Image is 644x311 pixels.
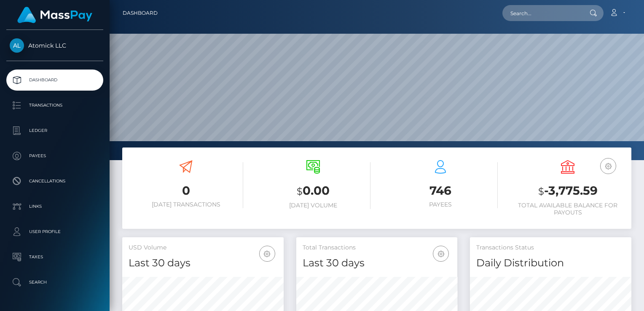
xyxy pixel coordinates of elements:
[10,150,100,162] p: Payees
[17,7,92,23] img: MassPay Logo
[129,256,277,271] h4: Last 30 days
[6,272,103,293] a: Search
[10,225,100,238] p: User Profile
[123,4,158,22] a: Dashboard
[510,182,625,200] h3: -3,775.59
[297,185,303,197] small: $
[6,247,103,268] a: Taxes
[6,145,103,166] a: Payees
[6,70,103,91] a: Dashboard
[256,182,370,200] h3: 0.00
[129,201,243,208] h6: [DATE] Transactions
[256,202,370,209] h6: [DATE] Volume
[10,38,24,53] img: Atomick LLC
[10,124,100,137] p: Ledger
[6,42,103,49] span: Atomick LLC
[129,244,277,252] h5: USD Volume
[510,202,625,216] h6: Total Available Balance for Payouts
[383,201,498,208] h6: Payees
[10,74,100,86] p: Dashboard
[476,256,625,271] h4: Daily Distribution
[6,196,103,217] a: Links
[303,244,451,252] h5: Total Transactions
[502,5,582,21] input: Search...
[6,120,103,141] a: Ledger
[383,182,498,199] h3: 746
[6,221,103,242] a: User Profile
[6,95,103,116] a: Transactions
[10,251,100,263] p: Taxes
[10,276,100,289] p: Search
[10,200,100,213] p: Links
[476,244,625,252] h5: Transactions Status
[6,171,103,192] a: Cancellations
[10,175,100,188] p: Cancellations
[10,99,100,112] p: Transactions
[129,182,243,199] h3: 0
[303,256,451,271] h4: Last 30 days
[538,185,544,197] small: $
